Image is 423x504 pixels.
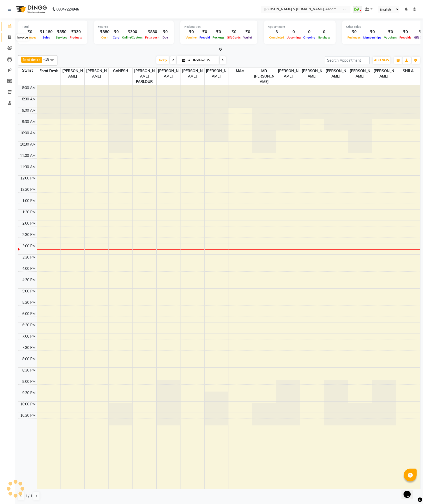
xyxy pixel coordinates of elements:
span: Wallet [242,36,253,39]
div: Stylist [18,68,37,73]
div: Finance [98,25,170,29]
span: [PERSON_NAME] [61,68,84,80]
div: 0 [285,29,302,35]
span: GANESH [109,68,132,74]
span: MAM [228,68,252,74]
span: [PERSON_NAME] PARLOUR [133,68,156,85]
div: 9:30 AM [21,119,37,125]
div: ₹0 [22,29,38,35]
span: Memberships [362,36,383,39]
div: 7:30 PM [21,345,37,350]
div: ₹0 [211,29,226,35]
div: ₹0 [226,29,242,35]
div: ₹1,180 [38,29,55,35]
div: 10:00 AM [19,130,37,136]
span: fornt desk [23,58,38,62]
iframe: chat widget [401,483,418,499]
span: Ongoing [302,36,317,39]
div: Redemption [184,25,253,29]
div: ₹0 [184,29,198,35]
div: ₹0 [242,29,253,35]
div: 11:00 AM [19,153,37,158]
div: ₹0 [346,29,362,35]
span: [PERSON_NAME] [300,68,324,80]
div: ₹880 [144,29,161,35]
div: Appointment [268,25,331,29]
div: 3:30 PM [21,255,37,260]
div: 2:00 PM [21,221,37,226]
div: 3 [268,29,285,35]
span: [PERSON_NAME] [324,68,348,80]
div: 8:00 PM [21,356,37,362]
span: Online/Custom [121,36,144,39]
span: Vouchers [383,36,398,39]
div: 12:00 PM [19,176,37,181]
span: [PERSON_NAME] [348,68,372,80]
div: 10:30 AM [19,142,37,147]
div: ₹0 [362,29,383,35]
div: ₹880 [98,29,112,35]
div: 0 [317,29,331,35]
div: ₹0 [112,29,121,35]
span: [PERSON_NAME] [180,68,204,80]
span: Package [211,36,226,39]
span: fornt desk [37,68,61,74]
div: 8:30 PM [21,368,37,373]
div: Invoice [16,34,29,41]
div: ₹0 [161,29,170,35]
div: 9:00 PM [21,379,37,384]
span: [PERSON_NAME] [205,68,228,80]
span: MD [PERSON_NAME] [252,68,276,85]
span: Packages [346,36,362,39]
span: Tue [181,58,192,62]
div: 2:30 PM [21,232,37,237]
div: ₹330 [68,29,83,35]
div: 5:30 PM [21,300,37,305]
div: 8:00 AM [21,85,37,91]
div: 12:30 PM [19,187,37,192]
div: 1:30 PM [21,210,37,215]
div: ₹0 [198,29,211,35]
span: Voucher [184,36,198,39]
div: Total [22,25,83,29]
img: logo [13,2,48,16]
span: Prepaids [398,36,413,39]
span: 1 / 1 [25,493,32,499]
span: Due [161,36,169,39]
div: 0 [302,29,317,35]
div: 6:00 PM [21,311,37,317]
div: 3:00 PM [21,243,37,249]
a: x [38,58,41,62]
div: 5:00 PM [21,289,37,294]
span: +18 [43,57,53,61]
span: No show [317,36,331,39]
div: 6:30 PM [21,322,37,328]
span: Gift Cards [226,36,242,39]
div: 4:00 PM [21,266,37,271]
div: 4:30 PM [21,277,37,283]
span: [PERSON_NAME] [157,68,180,80]
span: Completed [268,36,285,39]
span: [PERSON_NAME] [372,68,396,80]
span: [PERSON_NAME] [85,68,108,80]
button: ADD NEW [373,57,390,64]
span: [PERSON_NAME] [276,68,300,80]
div: 10:00 PM [19,402,37,407]
span: Services [55,36,68,39]
span: Upcoming [285,36,302,39]
span: Products [68,36,83,39]
span: Sales [41,36,51,39]
b: 08047224946 [56,2,79,16]
div: ₹850 [55,29,68,35]
div: 8:30 AM [21,97,37,102]
div: 7:00 PM [21,334,37,339]
div: 11:30 AM [19,164,37,170]
span: Petty cash [144,36,161,39]
div: ₹0 [383,29,398,35]
span: ADD NEW [374,58,389,62]
div: ₹0 [398,29,413,35]
div: ₹300 [121,29,144,35]
span: Prepaid [198,36,211,39]
span: SHILA [396,68,420,74]
span: Today [156,56,169,64]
